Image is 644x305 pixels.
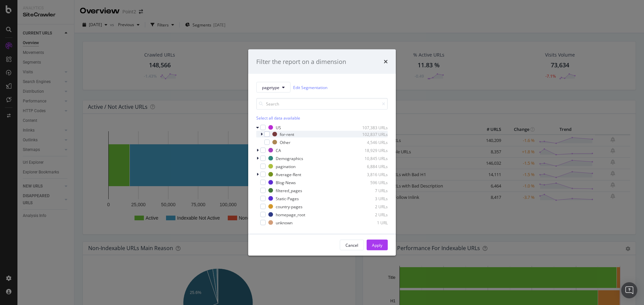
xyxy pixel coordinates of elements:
[367,240,388,250] button: Apply
[345,242,358,248] div: Cancel
[355,179,388,185] div: 596 URLs
[384,57,388,66] div: times
[262,84,279,90] span: pagetype
[248,49,396,256] div: modal
[256,57,346,66] div: Filter the report on a dimension
[355,212,388,217] div: 2 URLs
[372,242,382,248] div: Apply
[276,204,303,209] div: country-pages
[621,282,637,298] div: Open Intercom Messenger
[355,139,388,145] div: 4,546 URLs
[276,212,305,217] div: homepage_root
[256,98,388,110] input: Search
[276,163,296,169] div: pagination
[276,220,292,225] div: unknown
[276,171,301,177] div: Average-Rent
[293,84,327,91] a: Edit Segmentation
[276,147,281,153] div: CA
[355,187,388,193] div: 7 URLs
[256,82,290,93] button: pagetype
[340,240,364,250] button: Cancel
[276,187,302,193] div: filtered_pages
[355,196,388,201] div: 3 URLs
[355,220,388,225] div: 1 URL
[355,171,388,177] div: 3,816 URLs
[355,131,388,137] div: 102,837 URLs
[355,204,388,209] div: 2 URLs
[276,125,281,130] div: US
[355,155,388,161] div: 10,845 URLs
[276,179,296,185] div: Blog-News
[256,115,388,121] div: Select all data available
[355,147,388,153] div: 18,929 URLs
[280,131,294,137] div: for-rent
[355,163,388,169] div: 6,884 URLs
[280,139,290,145] div: Other
[276,196,299,201] div: Static-Pages
[355,125,388,130] div: 107,383 URLs
[276,155,303,161] div: Demographics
